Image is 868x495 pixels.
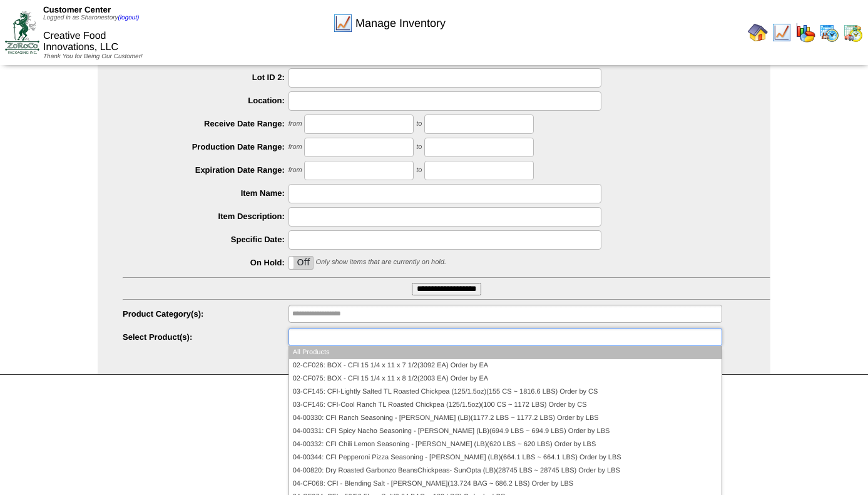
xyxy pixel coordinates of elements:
label: Off [289,257,313,269]
img: graph.gif [795,23,815,43]
li: 02-CF075: BOX - CFI 15 1/4 x 11 x 8 1/2(2003 EA) Order by EA [289,372,722,385]
label: Item Description: [123,212,288,221]
label: Item Name: [123,188,288,198]
li: 04-00330: CFI Ranch Seasoning - [PERSON_NAME] (LB)(1177.2 LBS ~ 1177.2 LBS) Order by LBS [289,412,722,425]
div: OnOff [288,256,314,270]
label: Receive Date Range: [123,119,288,128]
li: 03-CF146: CFI-Cool Ranch TL Roasted Chickpea (125/1.5oz)(100 CS ~ 1172 LBS) Order by CS [289,399,722,412]
li: 04-00332: CFI Chili Lemon Seasoning - [PERSON_NAME] (LB)(620 LBS ~ 620 LBS) Order by LBS [289,438,722,451]
li: 02-CF026: BOX - CFI 15 1/4 x 11 x 7 1/2(3092 EA) Order by EA [289,359,722,372]
span: from [288,167,302,175]
li: 04-00344: CFI Pepperoni Pizza Seasoning - [PERSON_NAME] (LB)(664.1 LBS ~ 664.1 LBS) Order by LBS [289,451,722,464]
li: 03-CF145: CFI-Lightly Salted TL Roasted Chickpea (125/1.5oz)(155 CS ~ 1816.6 LBS) Order by CS [289,385,722,399]
img: ZoRoCo_Logo(Green%26Foil)%20jpg.webp [5,11,39,53]
span: Only show items that are currently on hold. [315,258,446,266]
label: Production Date Range: [123,142,288,151]
li: 04-00331: CFI Spicy Nacho Seasoning - [PERSON_NAME] (LB)(694.9 LBS ~ 694.9 LBS) Order by LBS [289,425,722,438]
label: Specific Date: [123,235,288,244]
span: Manage Inventory [355,17,446,30]
label: Product Category(s): [123,309,288,319]
img: home.gif [748,23,768,43]
li: All Products [289,346,722,359]
img: line_graph.gif [333,13,353,33]
span: from [288,144,302,151]
label: Lot ID 2: [123,73,288,82]
li: 04-CF068: CFI - Blending Salt - [PERSON_NAME](13.724 BAG ~ 686.2 LBS) Order by LBS [289,477,722,491]
span: Customer Center [43,5,111,14]
img: calendarprod.gif [819,23,839,43]
label: Select Product(s): [123,332,288,342]
label: On Hold: [123,258,288,267]
span: to [416,144,422,151]
span: to [416,121,422,128]
img: line_graph.gif [772,23,792,43]
img: calendarinout.gif [843,23,863,43]
span: Creative Food Innovations, LLC [43,31,118,53]
span: Logged in as Sharonestory [43,14,139,21]
li: 04-00820: Dry Roasted Garbonzo BeansChickpeas- SunOpta (LB)(28745 LBS ~ 28745 LBS) Order by LBS [289,464,722,477]
span: Thank You for Being Our Customer! [43,53,143,60]
label: Expiration Date Range: [123,165,288,175]
span: from [288,121,302,128]
label: Location: [123,96,288,105]
a: (logout) [118,14,140,21]
span: to [416,167,422,175]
